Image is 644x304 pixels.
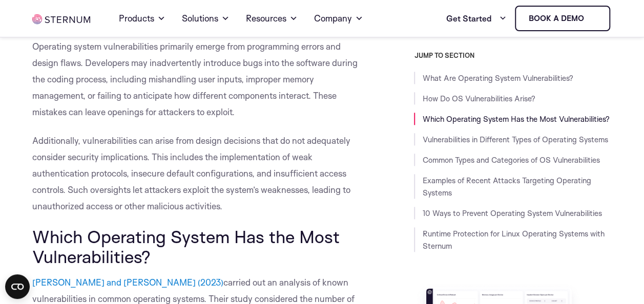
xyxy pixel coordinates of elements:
a: How Do OS Vulnerabilities Arise? [422,94,535,103]
button: Open CMP widget [5,274,30,299]
a: Vulnerabilities in Different Types of Operating Systems [422,135,608,144]
a: [PERSON_NAME] and [PERSON_NAME] (2023) [32,277,223,288]
a: Common Types and Categories of OS Vulnerabilities [422,155,599,165]
span: Operating system vulnerabilities primarily emerge from programming errors and design flaws. Devel... [32,41,358,117]
a: What Are Operating System Vulnerabilities? [422,73,573,83]
a: Runtime Protection for Linux Operating Systems with Sternum [422,229,604,251]
a: Examples of Recent Attacks Targeting Operating Systems [422,176,591,198]
img: sternum iot [588,14,596,23]
a: 10 Ways to Prevent Operating System Vulnerabilities [422,208,601,218]
a: Which Operating System Has the Most Vulnerabilities? [422,114,609,124]
span: Additionally, vulnerabilities can arise from design decisions that do not adequately consider sec... [32,135,350,211]
a: Get Started [446,8,507,29]
img: sternum iot [32,14,90,24]
h3: JUMP TO SECTION [414,51,612,59]
span: Which Operating System Has the Most Vulnerabilities? [32,226,340,267]
a: Book a demo [515,6,610,31]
